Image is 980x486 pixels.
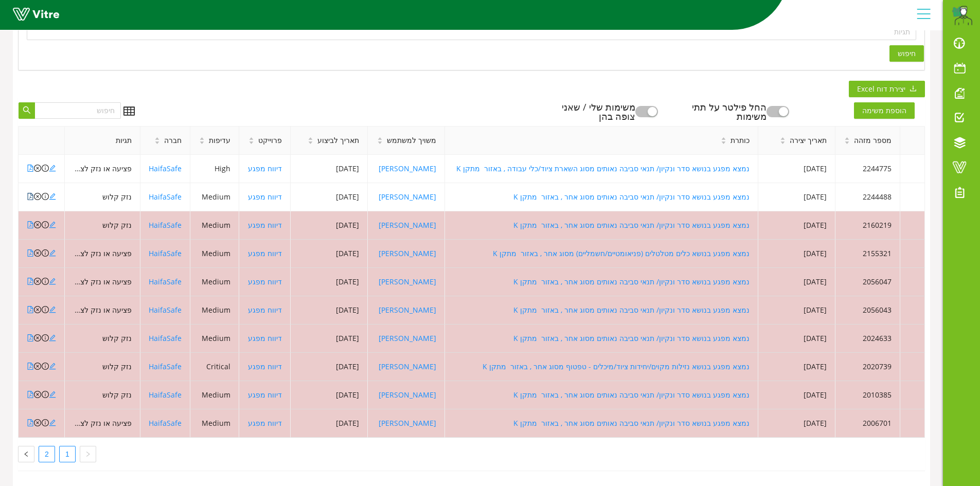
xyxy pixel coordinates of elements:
[248,136,254,141] span: caret-up
[758,268,835,296] td: [DATE]
[27,165,34,172] span: file-pdf
[758,325,835,353] td: [DATE]
[548,102,635,121] div: משימות שלי / שאני צופה בהן
[190,325,239,353] td: Medium
[49,418,56,428] a: edit
[835,353,900,381] td: 2020739
[780,140,786,146] span: caret-down
[18,446,34,462] button: left
[291,211,368,240] td: [DATE]
[379,362,436,371] a: [PERSON_NAME]
[248,333,282,343] a: דיווח מפגע
[952,5,972,26] img: d79e9f56-8524-49d2-b467-21e72f93baff.png
[730,135,750,146] span: כותרת
[854,135,892,146] span: מספר מזהה
[377,140,383,146] span: caret-down
[27,248,34,258] a: file-pdf
[27,277,34,286] a: file-pdf
[898,48,916,59] span: חיפוש
[248,192,282,202] a: דיווח מפגע
[835,325,900,353] td: 2024633
[49,306,56,313] span: edit
[513,192,750,202] a: נמצא מפגע בנושא סדר ונקיון/ תנאי סביבה נאותים מסוג אחר , באזור מתקן K
[34,419,41,426] span: close-circle
[27,363,34,370] span: file-pdf
[49,333,56,343] a: edit
[39,446,55,462] a: 2
[34,363,41,370] span: close-circle
[248,390,282,400] a: דיווח מפגע
[379,333,436,343] a: [PERSON_NAME]
[291,268,368,296] td: [DATE]
[59,446,76,462] li: 1
[854,102,915,119] span: הוספת משימה
[190,183,239,211] td: Medium
[49,193,56,200] span: edit
[456,164,750,173] a: נמצא מפגע בנושא סדר ונקיון/ תנאי סביבה נאותים מסוג השארת ציוד/כלי עבודה , באזור מתקן K
[248,164,282,173] a: דיווח מפגע
[49,334,56,341] span: edit
[190,155,239,183] td: High
[758,155,835,183] td: [DATE]
[164,135,182,146] span: חברה
[42,419,49,426] span: info-circle
[248,140,254,146] span: caret-down
[149,362,182,371] a: HaifaSafe
[513,277,750,286] a: נמצא מפגע בנושא סדר ונקיון/ תנאי סביבה נאותים מסוג אחר , באזור מתקן K
[73,305,132,315] span: פציעה או נזק לציוד
[49,305,56,315] a: edit
[27,164,34,173] a: file-pdf
[73,164,132,173] span: פציעה או נזק לציוד
[209,135,230,146] span: עדיפות
[49,192,56,202] a: edit
[844,136,850,141] span: caret-up
[679,102,766,121] div: החל פילטר על תתי משימות
[758,381,835,409] td: [DATE]
[857,83,905,95] span: יצירת דוח Excel
[190,268,239,296] td: Medium
[34,306,41,313] span: close-circle
[102,220,132,230] span: נזק קלוש
[190,296,239,325] td: Medium
[42,391,49,398] span: info-circle
[80,446,96,462] button: right
[154,136,160,141] span: caret-up
[27,334,34,341] span: file-pdf
[42,363,49,370] span: info-circle
[190,240,239,268] td: Medium
[758,183,835,211] td: [DATE]
[18,446,34,462] li: העמוד הבא
[102,192,132,202] span: נזק קלוש
[849,81,925,97] button: downloadיצירת דוח Excel
[49,363,56,370] span: edit
[790,135,827,146] span: תאריך יצירה
[149,305,182,315] a: HaifaSafe
[513,305,750,315] a: נמצא מפגע בנושא סדר ונקיון/ תנאי סביבה נאותים מסוג אחר , באזור מתקן K
[149,220,182,230] a: HaifaSafe
[379,220,436,230] a: [PERSON_NAME]
[379,418,436,428] a: [PERSON_NAME]
[248,305,282,315] a: דיווח מפגע
[835,211,900,240] td: 2160219
[889,45,924,62] button: חיפוש
[493,248,750,258] a: נמצא מפגע בנושא כלים מטלטלים (פניאומטיים/חשמליים) מסוג אחר , באזור מתקן K
[42,221,49,228] span: info-circle
[102,390,132,400] span: נזק קלוש
[49,278,56,285] span: edit
[80,446,96,462] li: העמוד הקודם
[721,136,726,141] span: caret-up
[102,362,132,371] span: נזק קלוש
[123,105,135,117] span: table
[248,220,282,230] a: דיווח מפגע
[65,127,140,155] th: תגיות
[149,164,182,173] a: HaifaSafe
[835,381,900,409] td: 2010385
[854,103,925,116] a: הוספת משימה
[73,277,132,286] span: פציעה או נזק לציוד
[758,409,835,438] td: [DATE]
[758,211,835,240] td: [DATE]
[149,248,182,258] a: HaifaSafe
[49,277,56,286] a: edit
[190,353,239,381] td: Critical
[291,325,368,353] td: [DATE]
